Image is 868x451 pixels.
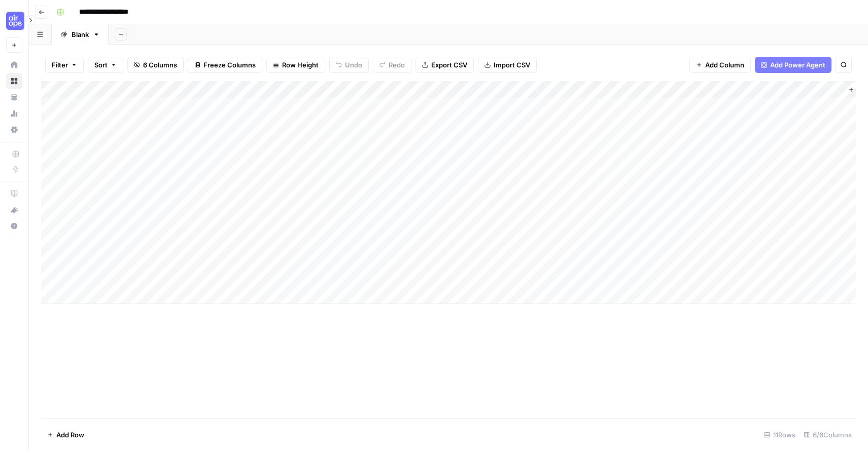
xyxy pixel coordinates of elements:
button: Row Height [266,57,325,73]
a: Settings [6,122,22,138]
span: Add Column [705,60,744,70]
span: Import CSV [494,60,530,70]
a: Usage [6,105,22,122]
button: Workspace: AirOps U Cohort 1 [6,8,22,33]
div: Blank [72,29,89,40]
span: 6 Columns [143,60,177,70]
button: Freeze Columns [188,57,262,73]
button: Filter [45,57,84,73]
div: What's new? [7,202,22,217]
button: Redo [373,57,411,73]
span: Sort [94,60,108,70]
img: AirOps U Cohort 1 Logo [6,12,24,30]
button: Sort [88,57,123,73]
button: Export CSV [415,57,474,73]
a: Browse [6,73,22,89]
span: Row Height [282,60,319,70]
button: Import CSV [478,57,537,73]
div: 11 Rows [760,427,800,443]
button: Help + Support [6,218,22,234]
a: AirOps Academy [6,185,22,202]
span: Export CSV [431,60,467,70]
a: Blank [52,24,109,45]
span: Freeze Columns [203,60,256,70]
span: Filter [52,60,68,70]
a: Home [6,57,22,73]
span: Add Power Agent [770,60,825,70]
a: Your Data [6,89,22,105]
button: Undo [329,57,369,73]
button: Add Column [689,57,751,73]
span: Redo [389,60,405,70]
span: Undo [345,60,362,70]
span: Add Row [56,430,84,440]
button: Add Row [41,427,90,443]
button: What's new? [6,202,22,218]
div: 6/6 Columns [800,427,856,443]
button: Add Power Agent [755,57,831,73]
button: 6 Columns [127,57,184,73]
